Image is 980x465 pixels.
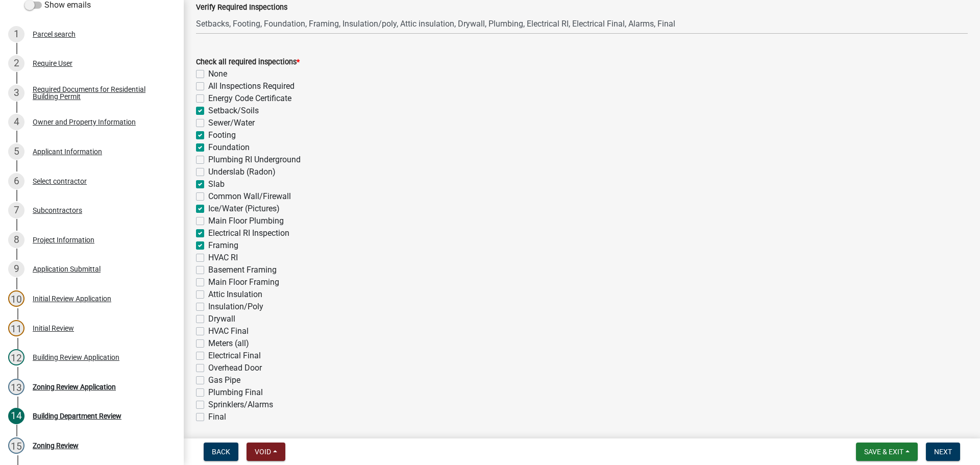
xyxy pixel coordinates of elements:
div: Zoning Review [33,442,79,449]
label: Insulation/Poly [208,301,263,313]
label: Check all required inspections [196,59,300,66]
label: Energy Code Certificate [208,92,291,105]
label: Plumbing RI Underground [208,154,301,166]
div: Owner and Property Information [33,118,136,126]
label: Electrical RI Inspection [208,227,289,239]
div: 10 [8,290,24,307]
label: Drywall [208,313,235,325]
div: 1 [8,26,24,42]
div: 12 [8,349,24,365]
button: Back [204,443,238,461]
label: Footing [208,129,236,141]
div: Initial Review [33,325,74,332]
label: Sewer/Water [208,117,255,129]
div: 6 [8,173,24,189]
div: 9 [8,261,24,277]
div: Select contractor [33,178,87,185]
div: Application Submittal [33,265,101,273]
label: Overhead Door [208,362,262,374]
label: Meters (all) [208,337,249,350]
label: Basement Framing [208,264,277,276]
label: Verify Required Inspections [196,4,287,11]
label: Gas Pipe [208,374,240,386]
label: HVAC Final [208,325,249,337]
label: HVAC RI [208,252,238,264]
label: Sprinklers/Alarms [208,399,273,411]
label: Slab [208,178,225,190]
span: Next [934,448,952,456]
span: Void [255,448,271,456]
label: Underslab (Radon) [208,166,276,178]
div: 15 [8,437,24,454]
button: Save & Exit [856,443,918,461]
label: None [208,68,227,80]
div: Required Documents for Residential Building Permit [33,86,167,100]
span: Save & Exit [864,448,903,456]
label: Setback/Soils [208,105,259,117]
span: Back [212,448,230,456]
div: 3 [8,85,24,101]
label: Attic Insulation [208,288,262,301]
div: Applicant Information [33,148,102,155]
div: 8 [8,232,24,248]
label: Final [208,411,226,423]
div: 2 [8,55,24,71]
div: 13 [8,379,24,395]
div: Building Review Application [33,354,119,361]
label: Framing [208,239,238,252]
button: Void [247,443,285,461]
div: Project Information [33,236,94,243]
label: Foundation [208,141,250,154]
div: Initial Review Application [33,295,111,302]
div: Zoning Review Application [33,383,116,390]
label: Main Floor Framing [208,276,279,288]
div: Require User [33,60,72,67]
div: 11 [8,320,24,336]
label: Common Wall/Firewall [208,190,291,203]
label: Electrical Final [208,350,261,362]
label: Ice/Water (Pictures) [208,203,280,215]
label: Main Floor Plumbing [208,215,284,227]
label: All Inspections Required [208,80,295,92]
div: 14 [8,408,24,424]
div: Parcel search [33,31,76,38]
div: 7 [8,202,24,218]
label: Plumbing Final [208,386,263,399]
div: 4 [8,114,24,130]
button: Next [926,443,960,461]
div: Subcontractors [33,207,82,214]
div: 5 [8,143,24,160]
div: Building Department Review [33,412,121,420]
